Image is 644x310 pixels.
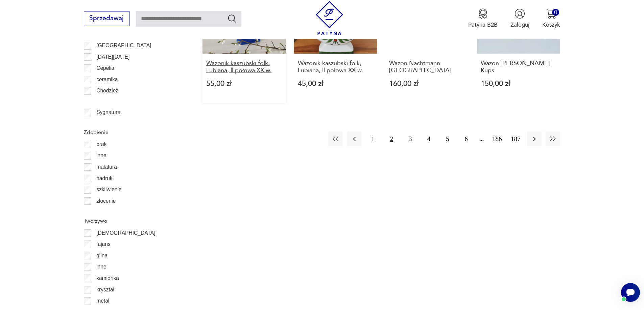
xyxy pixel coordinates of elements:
[508,132,523,146] button: 187
[298,80,374,87] p: 45,00 zł
[96,240,111,249] p: fajans
[96,262,106,271] p: inne
[96,86,118,95] p: Chodzież
[510,21,529,29] p: Zaloguj
[96,41,151,50] p: [GEOGRAPHIC_DATA]
[96,229,155,237] p: [DEMOGRAPHIC_DATA]
[96,251,108,260] p: glina
[459,132,473,146] button: 6
[468,8,498,29] button: Patyna B2B
[96,108,120,117] p: Sygnatura
[96,163,117,171] p: malatura
[490,132,504,146] button: 186
[552,9,559,16] div: 0
[96,75,118,84] p: ceramika
[96,98,117,107] p: Ćmielów
[84,11,129,26] button: Sprzedawaj
[298,60,374,74] h3: Wazonik kaszubski folk, Lubiana, ll połowa XX w.
[96,64,114,73] p: Cepelia
[515,8,525,19] img: Ikonka użytkownika
[546,8,556,19] img: Ikona koszyka
[403,132,418,146] button: 3
[365,132,380,146] button: 1
[481,80,557,87] p: 150,00 zł
[84,128,183,137] p: Zdobienie
[478,8,488,19] img: Ikona medalu
[96,297,109,305] p: metal
[389,60,465,74] h3: Wazon Nachtmann [GEOGRAPHIC_DATA]
[389,80,465,87] p: 160,00 zł
[422,132,436,146] button: 4
[468,21,498,29] p: Patyna B2B
[96,140,106,149] p: brak
[96,185,122,194] p: szkliwienie
[468,8,498,29] a: Ikona medaluPatyna B2B
[96,197,116,205] p: złocenie
[312,1,347,35] img: Patyna - sklep z meblami i dekoracjami vintage
[510,8,529,29] button: Zaloguj
[440,132,455,146] button: 5
[542,8,560,29] button: 0Koszyk
[96,151,106,160] p: inne
[206,60,282,74] h3: Wazonik kaszubski folk, Lubiana, ll połowa XX w.
[481,60,557,74] h3: Wazon [PERSON_NAME] Kups
[84,16,129,22] a: Sprzedawaj
[84,217,183,225] p: Tworzywo
[542,21,560,29] p: Koszyk
[384,132,399,146] button: 2
[96,174,113,183] p: nadruk
[206,80,282,87] p: 55,00 zł
[96,274,119,283] p: kamionka
[227,13,237,23] button: Szukaj
[96,285,114,294] p: kryształ
[621,283,640,302] iframe: Smartsupp widget button
[96,53,129,61] p: [DATE][DATE]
